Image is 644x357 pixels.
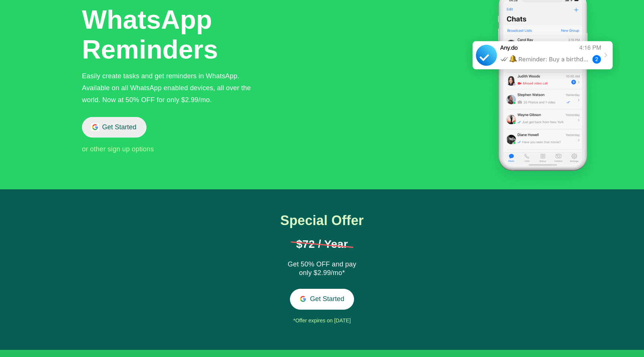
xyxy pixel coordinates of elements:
[264,213,380,228] h1: Special Offer
[264,315,380,326] div: *Offer expires on [DATE]
[82,70,263,106] div: Easily create tasks and get reminders in WhatsApp. Available on all WhatsApp enabled devices, all...
[82,117,146,138] button: Get Started
[82,145,154,153] span: or other sign up options
[291,238,353,250] h1: $72 / Year
[285,260,359,278] div: Get 50% OFF and pay only $2.99/mo*
[290,289,354,309] button: Get Started
[82,5,220,64] h1: WhatsApp Reminders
